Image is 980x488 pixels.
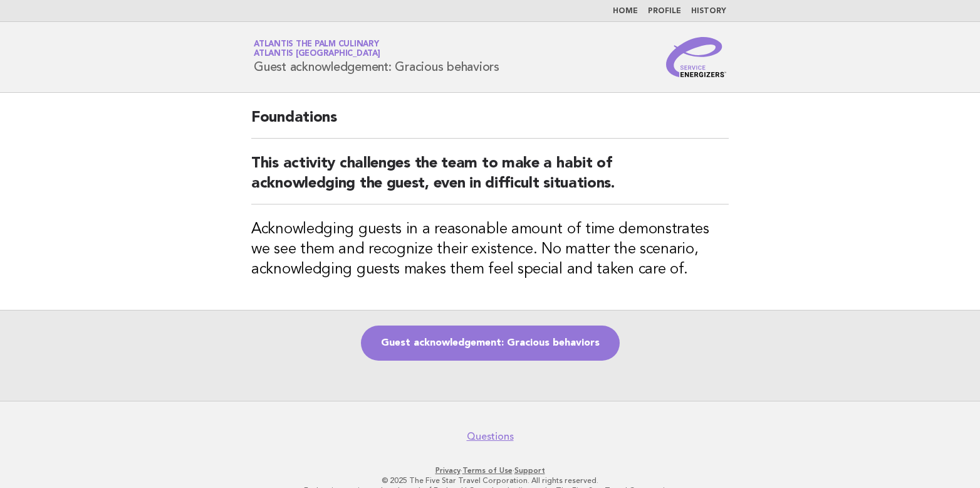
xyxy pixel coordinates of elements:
[361,326,620,361] a: Guest acknowledgement: Gracious behaviors
[613,8,638,15] a: Home
[666,37,726,77] img: Service Energizers
[648,8,681,15] a: Profile
[254,40,380,58] a: Atlantis The Palm CulinaryAtlantis [GEOGRAPHIC_DATA]
[251,220,729,280] h3: Acknowledging guests in a reasonable amount of time demonstrates we see them and recognize their ...
[691,8,726,15] a: History
[107,475,873,485] p: © 2025 The Five Star Travel Corporation. All rights reserved.
[254,41,499,73] h1: Guest acknowledgement: Gracious behaviors
[467,430,514,443] a: Questions
[514,466,545,475] a: Support
[462,466,513,475] a: Terms of Use
[107,465,873,475] p: · ·
[251,154,729,204] h2: This activity challenges the team to make a habit of acknowledging the guest, even in difficult s...
[251,108,729,139] h2: Foundations
[254,50,380,58] span: Atlantis [GEOGRAPHIC_DATA]
[435,466,461,475] a: Privacy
